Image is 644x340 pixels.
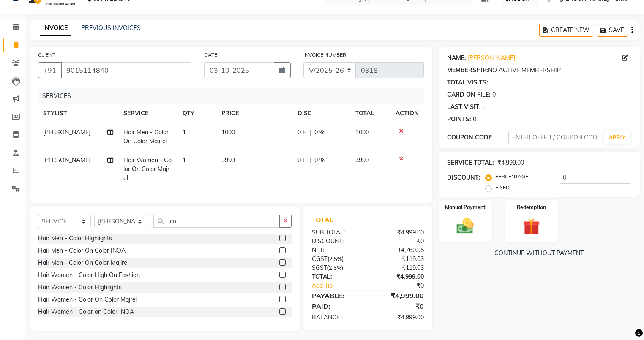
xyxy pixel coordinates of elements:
span: 1000 [355,128,369,136]
label: DATE [204,51,217,59]
input: Search or Scan [153,215,280,228]
div: SERVICES [39,88,430,104]
input: SEARCH BY NAME/MOBILE/EMAIL/CODE [61,62,191,78]
img: _cash.svg [451,216,479,236]
div: ₹4,999.00 [497,158,524,167]
div: MEMBERSHIP: [447,66,488,75]
th: DISC [292,104,350,123]
span: [PERSON_NAME] [43,156,90,164]
div: CARD ON FILE: [447,90,491,99]
label: Manual Payment [445,204,486,211]
div: 0 [492,90,496,99]
span: CGST [312,255,327,263]
span: | [309,156,311,165]
span: Hair Men - Color On Color Majirel [123,128,169,145]
div: ₹119.03 [368,264,430,272]
a: Add Tip [306,281,378,290]
span: 3999 [221,156,235,164]
span: 1 [183,156,186,164]
div: Hair Women - Color Highlights [38,283,122,292]
div: NET: [306,246,368,255]
div: SERVICE TOTAL: [447,158,494,167]
div: Hair Men - Color On Color Majirel [38,258,128,267]
span: 1000 [221,128,235,136]
div: ₹4,999.00 [368,228,430,237]
a: INVOICE [40,21,71,36]
div: ₹4,999.00 [368,272,430,281]
span: Hair Women - Color On Color Majrel [123,156,172,182]
span: 2.5% [329,256,342,262]
th: ACTION [390,104,424,123]
th: PRICE [216,104,292,123]
div: PAYABLE: [306,291,368,301]
th: QTY [177,104,217,123]
div: POINTS: [447,115,471,124]
span: 0 % [314,128,325,137]
div: 0 [473,115,476,124]
a: CONTINUE WITHOUT PAYMENT [440,249,638,258]
label: INVOICE NUMBER [303,51,346,59]
span: SGST [312,264,327,272]
th: SERVICE [118,104,177,123]
a: [PERSON_NAME] [468,54,515,63]
div: TOTAL: [306,272,368,281]
div: PAID: [306,301,368,311]
div: DISCOUNT: [447,173,480,182]
div: SUB TOTAL: [306,228,368,237]
div: ₹4,999.00 [368,291,430,301]
span: | [309,128,311,137]
div: ( ) [306,255,368,264]
div: Hair Men - Color Highlights [38,234,112,243]
span: 3999 [355,156,369,164]
div: ( ) [306,264,368,272]
div: ₹0 [368,237,430,246]
label: PERCENTAGE [495,173,528,180]
div: Hair Women - Color On Color Majrel [38,295,137,304]
img: _gift.svg [518,216,545,237]
label: FIXED [495,184,510,191]
span: [PERSON_NAME] [43,128,90,136]
div: NAME: [447,54,466,63]
button: APPLY [604,131,630,144]
span: TOTAL [312,215,337,224]
span: 1 [183,128,186,136]
div: ₹4,999.00 [368,313,430,322]
div: - [483,103,485,112]
span: 0 F [297,156,306,165]
button: +91 [38,62,62,78]
div: LAST VISIT: [447,103,481,112]
div: Hair Men - Color On Color INOA [38,246,126,255]
div: DISCOUNT: [306,237,368,246]
div: ₹4,760.95 [368,246,430,255]
div: NO ACTIVE MEMBERSHIP [447,66,631,75]
div: Hair Women - Color High On Fashion [38,271,140,280]
input: ENTER OFFER / COUPON CODE [508,131,600,144]
div: Hair Women - Color on Color INOA [38,307,134,316]
div: BALANCE : [306,313,368,322]
div: ₹119.03 [368,255,430,264]
span: 0 % [314,156,325,165]
th: STYLIST [38,104,118,123]
div: ₹0 [378,281,430,290]
div: TOTAL VISITS: [447,78,488,87]
label: Redemption [517,204,546,211]
div: COUPON CODE [447,133,508,142]
span: 2.5% [329,264,341,271]
a: PREVIOUS INVOICES [81,24,141,32]
button: CREATE NEW [539,24,593,37]
th: TOTAL [350,104,390,123]
div: ₹0 [368,301,430,311]
button: SAVE [597,24,628,37]
span: 0 F [297,128,306,137]
label: CLIENT [38,51,55,59]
